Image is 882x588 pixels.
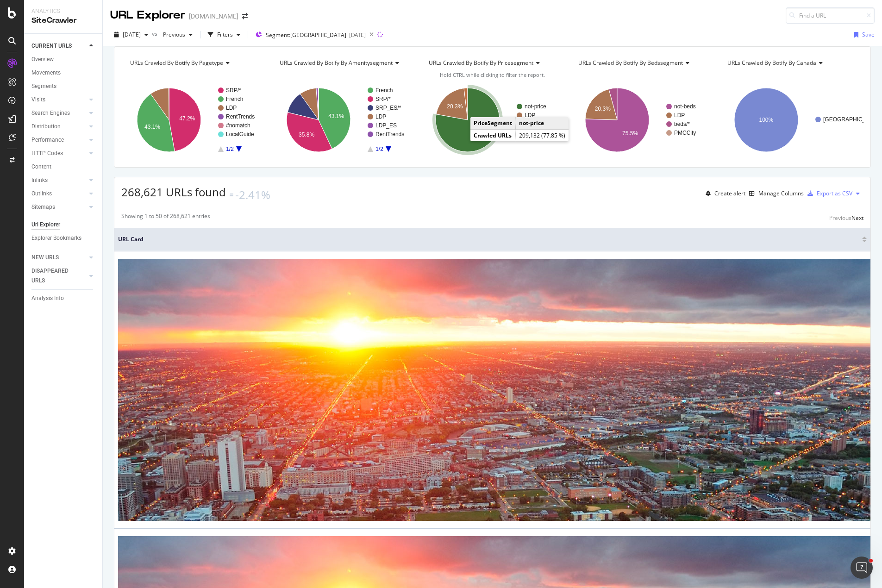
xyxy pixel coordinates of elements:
[429,59,533,67] span: URLs Crawled By Botify By pricesegment
[226,105,237,111] text: LDP
[31,294,64,303] div: Analysis Info
[719,80,863,160] div: A chart.
[516,117,569,129] td: not-price
[152,30,159,38] span: vs
[31,81,56,91] div: Segments
[31,68,96,78] a: Movements
[31,189,52,199] div: Outlinks
[226,146,234,152] text: 1/2
[851,212,863,223] button: Next
[31,135,64,145] div: Performance
[420,80,565,160] svg: A chart.
[578,59,683,67] span: URLs Crawled By Botify By bedssegment
[576,56,706,70] h4: URLs Crawled By Botify By bedssegment
[31,220,60,230] div: Url Explorer
[118,235,860,244] span: URL Card
[470,117,516,129] td: PriceSegment
[31,266,78,286] div: DISAPPEARED URLS
[226,131,254,138] text: LocalGuide
[189,12,238,21] div: [DOMAIN_NAME]
[31,162,51,172] div: Content
[31,55,96,64] a: Overview
[31,162,96,172] a: Content
[235,187,270,203] div: -2.41%
[31,233,96,243] a: Explorer Bookmarks
[829,214,851,222] div: Previous
[829,212,851,223] button: Previous
[266,31,346,39] span: Segment: [GEOGRAPHIC_DATA]
[299,131,314,138] text: 35.8%
[375,146,383,152] text: 1/2
[31,189,87,199] a: Outlinks
[851,214,863,222] div: Next
[31,135,87,145] a: Performance
[516,130,569,142] td: 209,132 (77.85 %)
[31,202,87,212] a: Sitemaps
[31,253,59,263] div: NEW URLS
[217,31,233,38] div: Filters
[31,81,96,91] a: Segments
[851,557,873,579] iframe: Intercom live chat
[823,116,881,123] text: [GEOGRAPHIC_DATA]
[674,103,696,110] text: not-beds
[121,80,266,160] svg: A chart.
[31,15,95,26] div: SiteCrawler
[714,189,745,197] div: Create alert
[622,130,638,137] text: 75.5%
[271,80,416,160] svg: A chart.
[569,80,714,160] div: A chart.
[31,7,95,15] div: Analytics
[31,108,87,118] a: Search Engines
[31,108,70,118] div: Search Engines
[470,130,516,142] td: Crawled URLs
[375,87,393,94] text: French
[280,59,393,67] span: URLs Crawled By Botify By amenitysegment
[375,105,401,111] text: SRP_ES/*
[440,71,545,78] span: Hold CTRL while clicking to filter the report.
[31,149,87,158] a: HTTP Codes
[349,31,366,39] div: [DATE]
[159,27,196,42] button: Previous
[375,96,391,102] text: SRP/*
[130,59,223,67] span: URLs Crawled By Botify By pagetype
[328,113,344,119] text: 43.1%
[278,56,407,70] h4: URLs Crawled By Botify By amenitysegment
[525,112,535,119] text: LDP
[31,55,54,64] div: Overview
[31,122,61,131] div: Distribution
[804,186,852,201] button: Export as CSV
[121,212,210,223] div: Showing 1 to 50 of 268,621 entries
[375,131,404,138] text: RentTrends
[31,220,96,230] a: Url Explorer
[128,56,258,70] h4: URLs Crawled By Botify By pagetype
[123,31,141,38] span: 2025 Sep. 5th
[674,130,696,136] text: PMCCity
[375,113,386,120] text: LDP
[31,202,55,212] div: Sitemaps
[226,122,250,129] text: #nomatch
[525,103,546,110] text: not-price
[759,117,774,123] text: 100%
[595,106,611,112] text: 20.3%
[31,95,45,105] div: Visits
[447,103,463,110] text: 20.3%
[745,188,804,199] button: Manage Columns
[375,122,397,129] text: LDP_ES
[31,253,87,263] a: NEW URLS
[226,113,255,120] text: RentTrends
[144,124,160,130] text: 43.1%
[31,175,87,185] a: Inlinks
[726,56,855,70] h4: URLs Crawled By Botify By canada
[204,27,244,42] button: Filters
[31,68,61,78] div: Movements
[427,56,557,70] h4: URLs Crawled By Botify By pricesegment
[31,175,48,185] div: Inlinks
[674,121,690,127] text: beds/*
[31,41,87,51] a: CURRENT URLS
[31,149,63,158] div: HTTP Codes
[110,27,152,42] button: [DATE]
[31,41,72,51] div: CURRENT URLS
[110,7,185,23] div: URL Explorer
